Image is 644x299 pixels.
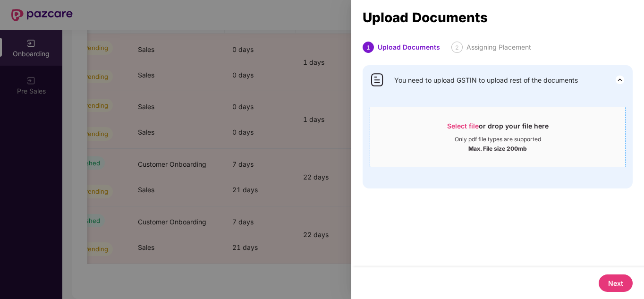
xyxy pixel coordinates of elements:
div: Only pdf file types are supported [455,136,541,143]
img: svg+xml;base64,PHN2ZyB4bWxucz0iaHR0cDovL3d3dy53My5vcmcvMjAwMC9zdmciIHdpZHRoPSI0MCIgaGVpZ2h0PSI0MC... [370,72,385,87]
span: 2 [455,44,459,51]
div: Max. File size 200mb [468,143,527,153]
button: Next [599,274,633,292]
span: 1 [366,44,370,51]
div: Assigning Placement [466,42,531,53]
span: Select file [447,122,479,130]
img: svg+xml;base64,PHN2ZyB3aWR0aD0iMjQiIGhlaWdodD0iMjQiIHZpZXdCb3g9IjAgMCAyNCAyNCIgZmlsbD0ibm9uZSIgeG... [614,74,626,85]
div: Upload Documents [378,42,440,53]
div: Upload Documents [363,12,633,23]
span: You need to upload GSTIN to upload rest of the documents [394,75,578,85]
span: Select fileor drop your file hereOnly pdf file types are supportedMax. File size 200mb [370,114,625,160]
div: or drop your file here [447,121,549,136]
